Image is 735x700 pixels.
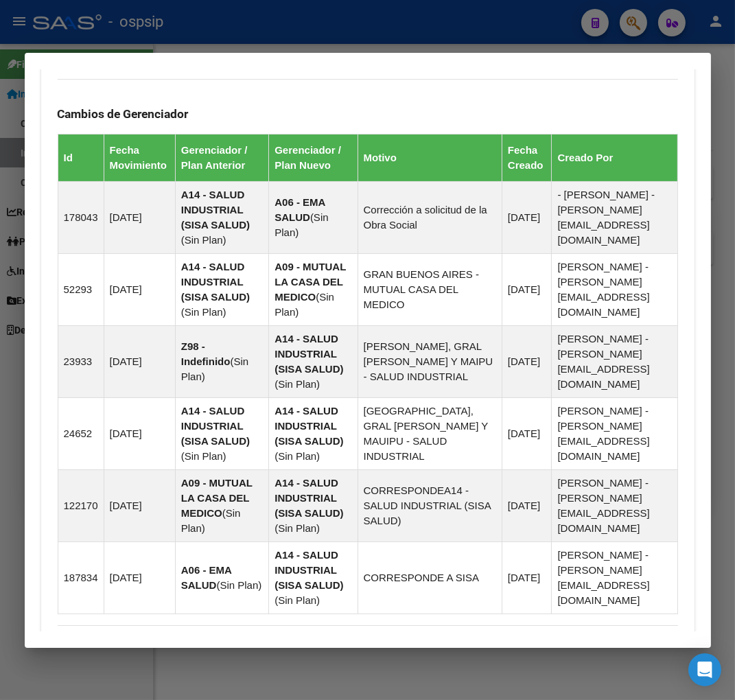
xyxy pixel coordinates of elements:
td: 122170 [58,469,104,541]
strong: A14 - SALUD INDUSTRIAL (SISA SALUD) [181,261,250,303]
td: [PERSON_NAME] - [PERSON_NAME][EMAIL_ADDRESS][DOMAIN_NAME] [552,253,677,325]
td: ( ) [269,397,358,469]
td: [DATE] [502,253,552,325]
strong: A06 - EMA SALUD [275,196,325,223]
td: 187834 [58,541,104,614]
td: 178043 [58,181,104,253]
th: Fecha Movimiento [104,134,175,181]
div: Open Intercom Messenger [688,653,721,686]
td: - [PERSON_NAME] - [PERSON_NAME][EMAIL_ADDRESS][DOMAIN_NAME] [552,181,677,253]
td: CORRESPONDE A SISA [358,541,502,614]
td: [PERSON_NAME] - [PERSON_NAME][EMAIL_ADDRESS][DOMAIN_NAME] [552,325,677,397]
th: Creado Por [552,134,677,181]
td: [DATE] [502,469,552,541]
td: [DATE] [104,325,175,397]
td: 24652 [58,397,104,469]
span: Sin Plan [275,211,328,238]
strong: Z98 - Indefinido [181,340,231,367]
td: CORRESPONDEA14 - SALUD INDUSTRIAL (SISA SALUD) [358,469,502,541]
td: [DATE] [104,253,175,325]
td: [DATE] [502,181,552,253]
td: 52293 [58,253,104,325]
th: Id [58,134,104,181]
td: [DATE] [104,469,175,541]
span: Sin Plan [181,355,248,382]
th: Motivo [358,134,502,181]
td: [DATE] [502,397,552,469]
td: ( ) [175,469,268,541]
td: Corrección a solicitud de la Obra Social [358,181,502,253]
td: [GEOGRAPHIC_DATA], GRAL [PERSON_NAME] Y MAUIPU - SALUD INDUSTRIAL [358,397,502,469]
td: ( ) [269,181,358,253]
h3: Cambios de Gerenciador [58,106,678,121]
span: Sin Plan [278,522,316,534]
th: Gerenciador / Plan Anterior [175,134,268,181]
td: [DATE] [104,541,175,614]
td: ( ) [269,325,358,397]
td: GRAN BUENOS AIRES - MUTUAL CASA DEL MEDICO [358,253,502,325]
td: [PERSON_NAME] - [PERSON_NAME][EMAIL_ADDRESS][DOMAIN_NAME] [552,541,677,614]
td: [DATE] [502,325,552,397]
strong: A14 - SALUD INDUSTRIAL (SISA SALUD) [181,405,250,447]
td: ( ) [175,181,268,253]
strong: A09 - MUTUAL LA CASA DEL MEDICO [275,261,346,303]
strong: A06 - EMA SALUD [181,564,232,591]
strong: A14 - SALUD INDUSTRIAL (SISA SALUD) [275,405,343,447]
td: ( ) [269,541,358,614]
strong: A14 - SALUD INDUSTRIAL (SISA SALUD) [275,477,343,519]
span: Sin Plan [278,594,316,606]
strong: A14 - SALUD INDUSTRIAL (SISA SALUD) [275,333,343,375]
td: ( ) [175,397,268,469]
td: [DATE] [104,181,175,253]
span: Sin Plan [185,234,223,246]
td: [PERSON_NAME] - [PERSON_NAME][EMAIL_ADDRESS][DOMAIN_NAME] [552,469,677,541]
td: ( ) [269,469,358,541]
strong: A09 - MUTUAL LA CASA DEL MEDICO [181,477,253,519]
strong: A14 - SALUD INDUSTRIAL (SISA SALUD) [275,549,343,591]
td: ( ) [269,253,358,325]
span: Sin Plan [185,450,223,462]
th: Fecha Creado [502,134,552,181]
span: Sin Plan [181,507,241,534]
td: 23933 [58,325,104,397]
td: [DATE] [104,397,175,469]
th: Gerenciador / Plan Nuevo [269,134,358,181]
span: Sin Plan [278,378,316,390]
strong: A14 - SALUD INDUSTRIAL (SISA SALUD) [181,189,250,231]
span: Sin Plan [278,450,316,462]
span: Sin Plan [185,306,223,318]
td: ( ) [175,253,268,325]
span: Sin Plan [275,291,334,318]
td: [PERSON_NAME], GRAL [PERSON_NAME] Y MAIPU - SALUD INDUSTRIAL [358,325,502,397]
td: [DATE] [502,541,552,614]
span: Sin Plan [220,579,258,591]
td: [PERSON_NAME] - [PERSON_NAME][EMAIL_ADDRESS][DOMAIN_NAME] [552,397,677,469]
td: ( ) [175,325,268,397]
td: ( ) [175,541,268,614]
